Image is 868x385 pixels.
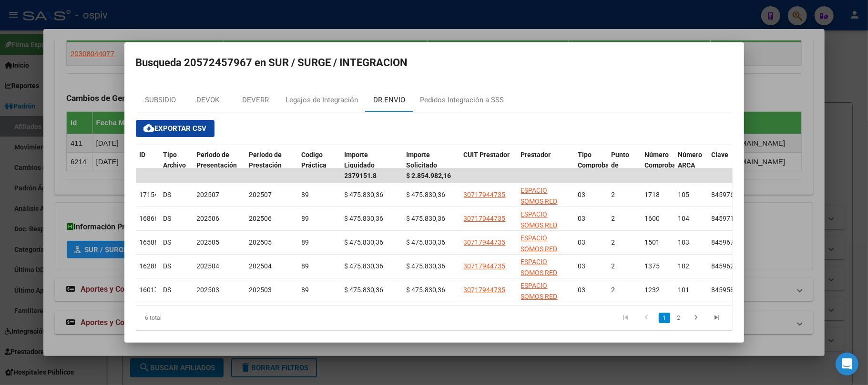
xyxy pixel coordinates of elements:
div: DS [163,189,189,200]
span: 89 [302,262,309,270]
span: $ 475.830,36 [345,238,384,246]
span: 03 [578,286,586,294]
span: 84596703549 [712,238,754,246]
div: .DEVERR [241,95,269,106]
span: ESPACIO SOMOS RED S.R.L. [521,210,558,240]
span: $ 475.830,36 [345,191,384,198]
span: 16866 [140,215,159,222]
span: 1501 [645,238,660,246]
span: 2 [612,215,615,222]
div: 202505 [249,237,294,248]
span: Periodo de Presentación [197,151,237,169]
div: DR.ENVIO [373,95,405,106]
span: Periodo de Prestación [249,151,282,169]
div: DS [163,213,189,224]
span: ESPACIO SOMOS RED S.R.L. [521,187,558,216]
datatable-header-cell: Periodo de Presentación [193,145,245,187]
span: Número Comprobante [645,151,686,169]
mat-icon: cloud_download [143,122,155,134]
span: 1600 [645,215,660,222]
datatable-header-cell: Periodo de Prestación [245,145,298,187]
div: 202507 [249,189,294,200]
a: go to last page [708,313,726,323]
div: 202504 [249,261,294,272]
span: 102 [678,262,690,270]
span: 2 [612,262,615,270]
span: 2 [612,286,615,294]
div: Pedidos Integración a SSS [420,95,504,106]
div: DS [163,237,189,248]
span: 03 [578,191,586,198]
span: $ 475.830,36 [345,215,384,222]
span: 30717944735 [464,286,506,294]
span: Número ARCA [678,151,703,169]
span: Exportar CSV [143,124,207,133]
span: 16017 [140,286,159,294]
span: CUIT Prestador [464,151,510,158]
div: Open Intercom Messenger [836,353,858,375]
span: 16588 [140,238,159,246]
span: Codigo Práctica [302,151,327,169]
span: 03 [578,262,586,270]
div: DS [163,261,189,272]
span: Prestador [521,151,551,158]
a: go to previous page [638,313,656,323]
span: $ 475.830,36 [407,238,446,246]
span: $ 475.830,36 [345,286,384,294]
datatable-header-cell: Importe Solicitado [403,145,460,187]
span: ID [140,151,146,158]
datatable-header-cell: Número Comprobante [641,145,674,187]
a: go to next page [687,313,705,323]
span: 89 [302,238,309,246]
li: page 2 [672,310,686,326]
span: 101 [678,286,690,294]
span: 89 [302,286,309,294]
div: .SUBSIDIO [143,95,176,106]
div: 202505 [197,237,242,248]
a: go to first page [617,313,635,323]
span: 104 [678,215,690,222]
datatable-header-cell: Codigo Práctica [298,145,341,187]
span: 84595866403 [712,286,754,294]
span: 1375 [645,262,660,270]
span: 03 [578,215,586,222]
span: Tipo Archivo [163,151,186,169]
span: 17154 [140,191,159,198]
span: $ 475.830,36 [407,191,446,198]
div: 6 total [136,306,254,330]
span: ESPACIO SOMOS RED S.R.L. [521,258,558,287]
div: Legajos de Integración [286,95,358,106]
datatable-header-cell: Prestador [517,145,574,187]
span: ESPACIO SOMOS RED S.R.L. [521,282,558,311]
span: 16288 [140,262,159,270]
span: 2 [612,238,615,246]
datatable-header-cell: Número ARCA [674,145,708,187]
span: $ 475.830,36 [407,215,446,222]
span: $ 475.830,36 [407,262,446,270]
span: 84596270491 [712,262,754,270]
span: 89 [302,191,309,198]
div: 202503 [249,285,294,296]
span: Importe Solicitado [407,151,438,169]
span: 2 [612,191,615,198]
span: ESPACIO SOMOS RED S.R.L. [521,234,558,264]
datatable-header-cell: CUIT Prestador [460,145,517,187]
span: 30717944735 [464,215,506,222]
div: 202504 [197,261,242,272]
span: 03 [578,238,586,246]
span: 89 [302,215,309,222]
span: 84597605349 [712,191,754,198]
span: Punto de Venta [612,151,630,180]
button: Exportar CSV [136,120,214,137]
span: Clave [712,151,729,158]
span: Tipo Comprobante [578,151,620,169]
span: 30717944735 [464,238,506,246]
span: 105 [678,191,690,198]
datatable-header-cell: Punto de Venta [608,145,641,187]
datatable-header-cell: Importe Liquidado [341,145,403,187]
span: $ 2.854.982,16 [407,172,451,179]
a: 2 [673,313,684,323]
span: 30717944735 [464,262,506,270]
span: 2379151.8 [345,172,377,179]
span: $ 475.830,36 [407,286,446,294]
